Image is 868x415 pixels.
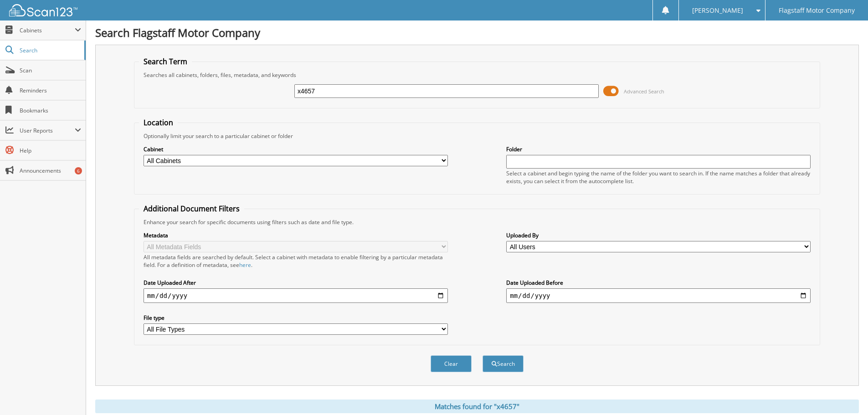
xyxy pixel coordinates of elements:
div: 6 [75,167,82,174]
img: scan123-logo-white.svg [9,4,77,16]
span: Help [20,147,81,154]
label: Metadata [144,231,448,239]
label: File type [144,314,448,322]
h1: Search Flagstaff Motor Company [95,25,859,40]
span: [PERSON_NAME] [692,8,743,13]
div: Searches all cabinets, folders, files, metadata, and keywords [139,71,815,79]
button: Clear [431,355,472,372]
span: Scan [20,67,81,74]
legend: Additional Document Filters [139,204,244,214]
legend: Search Term [139,56,192,67]
div: Enhance your search for specific documents using filters such as date and file type. [139,218,815,226]
label: Uploaded By [506,231,811,239]
span: Reminders [20,87,81,94]
div: Matches found for "x4657" [95,400,859,413]
span: User Reports [20,127,75,134]
button: Search [483,355,524,372]
div: Optionally limit your search to a particular cabinet or folder [139,132,815,140]
label: Cabinet [144,145,448,153]
span: Flagstaff Motor Company [779,8,855,13]
label: Date Uploaded After [144,279,448,287]
span: Announcements [20,167,81,174]
legend: Location [139,118,178,128]
label: Folder [506,145,811,153]
span: Advanced Search [624,88,664,95]
input: end [506,288,811,303]
div: All metadata fields are searched by default. Select a cabinet with metadata to enable filtering b... [144,253,448,269]
input: start [144,288,448,303]
a: here [239,261,251,269]
span: Search [20,46,80,54]
span: Bookmarks [20,107,81,114]
span: Cabinets [20,26,75,34]
div: Select a cabinet and begin typing the name of the folder you want to search in. If the name match... [506,169,811,185]
label: Date Uploaded Before [506,279,811,287]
